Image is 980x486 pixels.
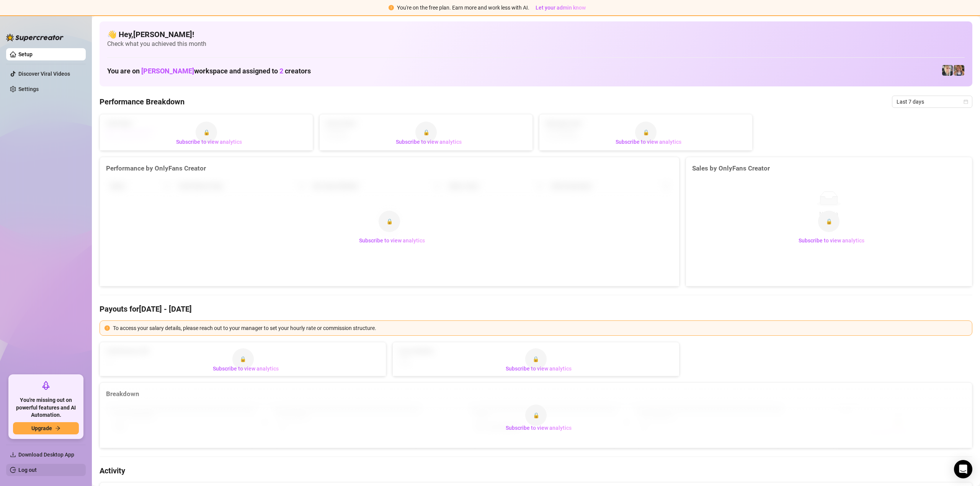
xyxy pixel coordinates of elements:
[41,381,51,390] span: rocket
[100,304,972,314] h4: Payouts for [DATE] - [DATE]
[396,139,462,145] span: Subscribe to view analytics
[397,5,529,11] span: You're on the free plan. Earn more and work less with AI.
[18,452,74,458] span: Download Desktop App
[105,325,110,331] span: exclamation-circle
[799,237,864,244] span: Subscribe to view analytics
[942,65,953,76] img: ｡˚⭒ella⭒
[213,366,279,372] span: Subscribe to view analytics
[18,71,70,77] a: Discover Viral Videos
[964,99,968,104] span: calendar
[500,422,578,434] button: Subscribe to view analytics
[500,362,578,375] button: Subscribe to view analytics
[13,422,79,434] button: Upgradearrow-right
[13,397,79,419] span: You're missing out on powerful features and AI Automation.
[279,67,283,75] span: 2
[107,67,311,75] h1: You are on workspace and assigned to creators
[100,96,185,107] h4: Performance Breakdown
[207,362,285,375] button: Subscribe to view analytics
[55,426,60,431] span: arrow-right
[506,366,572,372] span: Subscribe to view analytics
[506,425,572,431] span: Subscribe to view analytics
[415,122,437,143] div: 🔒
[635,122,657,143] div: 🔒
[616,139,681,145] span: Subscribe to view analytics
[954,460,972,478] div: Open Intercom Messenger
[31,425,52,431] span: Upgrade
[532,3,589,12] button: Let your admin know
[359,237,425,244] span: Subscribe to view analytics
[107,40,965,48] span: Check what you achieved this month
[897,96,968,107] span: Last 7 days
[818,211,840,232] div: 🔒
[18,86,39,92] a: Settings
[113,324,967,332] div: To access your salary details, please reach out to your manager to set your hourly rate or commis...
[10,452,16,458] span: download
[525,405,547,426] div: 🔒
[389,5,394,10] span: exclamation-circle
[18,51,33,57] a: Setup
[353,234,431,247] button: Subscribe to view analytics
[6,34,64,41] img: logo-BBDzfeDw.svg
[792,234,871,247] button: Subscribe to view analytics
[954,65,964,76] img: .˚lillian˚.
[390,136,468,148] button: Subscribe to view analytics
[525,348,547,370] div: 🔒
[18,467,37,473] a: Log out
[100,465,972,476] h4: Activity
[141,67,194,75] span: [PERSON_NAME]
[170,136,248,148] button: Subscribe to view analytics
[536,5,586,11] span: Let your admin know
[379,211,400,232] div: 🔒
[232,348,254,370] div: 🔒
[176,139,242,145] span: Subscribe to view analytics
[196,122,217,143] div: 🔒
[107,29,965,40] h4: 👋 Hey, [PERSON_NAME] !
[609,136,688,148] button: Subscribe to view analytics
